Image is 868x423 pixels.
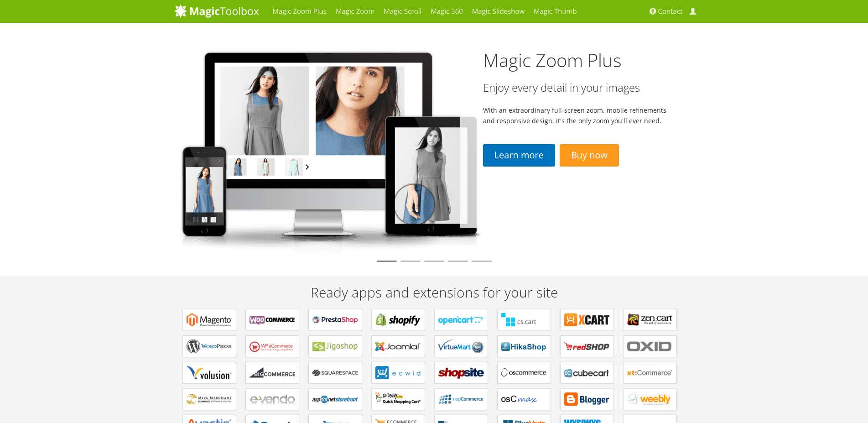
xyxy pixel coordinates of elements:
[627,366,673,380] b: Extensions for xt:Commerce
[182,309,236,331] a: Extensions for Magento
[434,309,488,331] a: Modules for OpenCart
[375,366,421,380] b: Extensions for ECWID
[434,335,488,357] a: Components for VirtueMart
[623,362,677,384] a: Extensions for xt:Commerce
[312,313,358,327] b: Modules for PrestaShop
[497,362,551,384] a: Add-ons for osCommerce
[375,392,421,406] b: Extensions for GoDaddy Shopping Cart
[371,388,425,410] a: Extensions for GoDaddy Shopping Cart
[438,392,484,406] b: Extensions for nopCommerce
[174,43,483,256] img: magiczoomplus2-tablet.png
[308,335,362,357] a: Plugins for Jigoshop
[187,313,232,327] b: Extensions for Magento
[174,4,259,18] img: MagicToolbox.com - Image tools for your website
[497,309,551,331] a: Add-ons for CS-Cart
[249,392,295,406] b: Extensions for e-vendo
[312,366,358,380] b: Extensions for Squarespace
[564,313,610,327] b: Modules for X-Cart
[434,388,488,410] a: Extensions for nopCommerce
[187,366,232,380] b: Extensions for Volusion
[497,335,551,357] a: Components for HikaShop
[308,388,362,410] a: Extensions for AspDotNetStorefront
[560,144,619,167] a: Buy now
[308,362,362,384] a: Extensions for Squarespace
[623,388,677,410] a: Extensions for Weebly
[174,285,694,300] h2: Ready apps and extensions for your site
[627,313,673,327] b: Plugins for Zen Cart
[623,335,677,357] a: Extensions for OXID
[560,335,614,357] a: Components for redSHOP
[501,339,547,353] b: Components for HikaShop
[371,335,425,357] a: Components for Joomla
[187,339,232,353] b: Plugins for WordPress
[564,339,610,353] b: Components for redSHOP
[182,388,236,410] a: Extensions for Miva Merchant
[483,82,671,94] h3: Enjoy every detail in your images
[245,335,299,357] a: Plugins for WP e-Commerce
[245,388,299,410] a: Extensions for e-vendo
[497,388,551,410] a: Add-ons for osCMax
[182,362,236,384] a: Extensions for Volusion
[434,362,488,384] a: Extensions for ShopSite
[312,339,358,353] b: Plugins for Jigoshop
[249,366,295,380] b: Apps for Bigcommerce
[312,392,358,406] b: Extensions for AspDotNetStorefront
[560,362,614,384] a: Plugins for CubeCart
[483,105,671,126] p: With an extraordinary full-screen zoom, mobile refinements and responsive design, it's the only z...
[249,313,295,327] b: Plugins for WooCommerce
[501,313,547,327] b: Add-ons for CS-Cart
[371,362,425,384] a: Extensions for ECWID
[501,392,547,406] b: Add-ons for osCMax
[627,339,673,353] b: Extensions for OXID
[308,309,362,331] a: Modules for PrestaShop
[483,47,622,73] a: Magic Zoom Plus
[623,309,677,331] a: Plugins for Zen Cart
[371,309,425,331] a: Apps for Shopify
[182,335,236,357] a: Plugins for WordPress
[560,309,614,331] a: Modules for X-Cart
[438,313,484,327] b: Modules for OpenCart
[245,362,299,384] a: Apps for Bigcommerce
[560,388,614,410] a: Extensions for Blogger
[245,309,299,331] a: Plugins for WooCommerce
[375,313,421,327] b: Apps for Shopify
[627,392,673,406] b: Extensions for Weebly
[564,366,610,380] b: Plugins for CubeCart
[658,7,683,16] span: Contact
[501,366,547,380] b: Add-ons for osCommerce
[438,339,484,353] b: Components for VirtueMart
[187,392,232,406] b: Extensions for Miva Merchant
[483,144,555,167] a: Learn more
[438,366,484,380] b: Extensions for ShopSite
[375,339,421,353] b: Components for Joomla
[249,339,295,353] b: Plugins for WP e-Commerce
[564,392,610,406] b: Extensions for Blogger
